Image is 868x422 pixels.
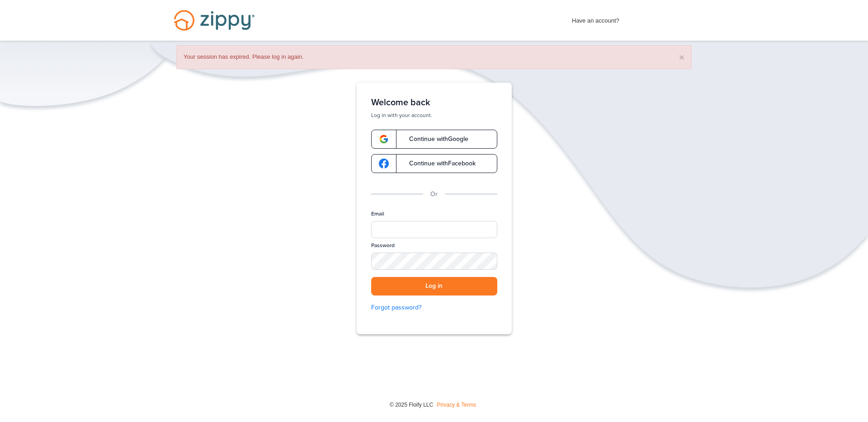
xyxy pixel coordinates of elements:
[400,160,476,167] span: Continue with Facebook
[371,210,384,218] label: Email
[371,242,395,249] label: Password
[371,154,497,173] a: google-logoContinue withFacebook
[400,136,468,142] span: Continue with Google
[679,52,684,62] button: ×
[437,402,476,408] a: Privacy & Terms
[371,130,497,149] a: google-logoContinue withGoogle
[176,45,692,69] div: Your session has expired. Please log in again.
[379,134,389,144] img: google-logo
[371,112,497,119] p: Log in with your account.
[371,253,497,270] input: Password
[379,159,389,169] img: google-logo
[371,303,497,313] a: Forgot password?
[390,402,433,408] span: © 2025 Floify LLC
[371,221,497,238] input: Email
[572,11,619,26] span: Have an account?
[371,277,497,295] button: Log in
[371,97,497,108] h1: Welcome back
[430,189,438,199] p: Or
